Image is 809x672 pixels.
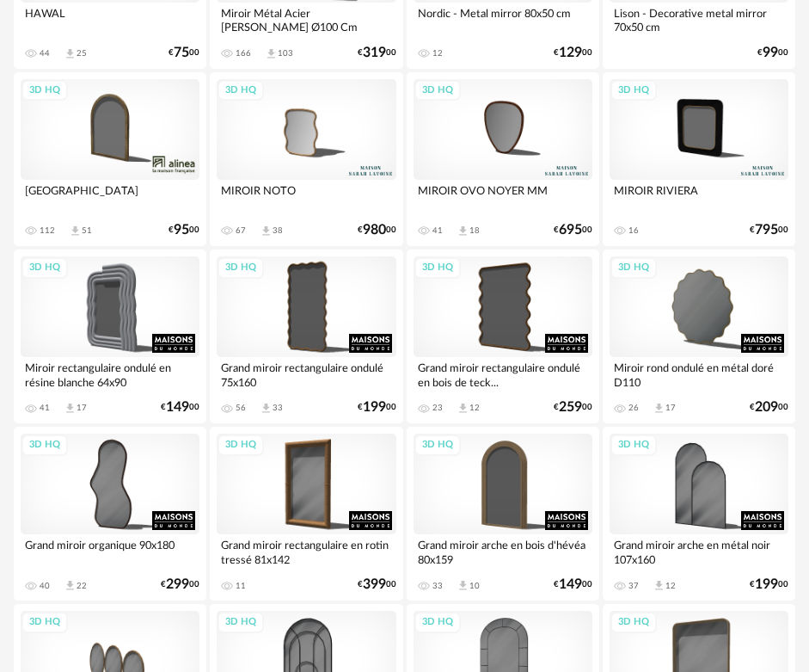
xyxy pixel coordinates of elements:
div: € 00 [554,579,592,590]
div: Nordic - Metal mirror 80x50 cm [414,3,592,37]
div: 12 [469,403,480,413]
div: 33 [432,581,443,591]
div: 17 [665,403,676,413]
div: 3D HQ [414,435,461,456]
span: 209 [755,402,778,413]
span: 319 [363,47,386,59]
div: 3D HQ [414,612,461,633]
div: 3D HQ [218,612,264,633]
div: Grand miroir arche en bois d'hévéa 80x159 [414,534,592,569]
span: 99 [763,47,778,59]
div: Grand miroir rectangulaire ondulé 75x160 [217,357,395,391]
div: € 00 [161,402,199,413]
div: € 00 [169,47,199,59]
div: Miroir Métal Acier [PERSON_NAME] Ø100 Cm Caligone [217,3,395,37]
span: Download icon [64,47,77,60]
div: 23 [432,403,443,413]
div: Grand miroir rectangulaire ondulé en bois de teck... [414,357,592,391]
div: 3D HQ [218,257,264,279]
div: MIROIR OVO NOYER MM [414,180,592,214]
span: Download icon [653,579,665,592]
div: Grand miroir arche en métal noir 107x160 [610,534,788,569]
div: 3D HQ [21,612,68,633]
div: 37 [628,581,639,591]
div: € 00 [358,579,396,590]
a: 3D HQ Grand miroir organique 90x180 40 Download icon 22 €29900 [14,427,206,601]
span: Download icon [265,47,278,60]
div: 3D HQ [21,80,68,102]
span: Download icon [260,402,273,415]
div: Miroir rectangulaire ondulé en résine blanche 64x90 [21,357,199,391]
span: Download icon [64,402,77,415]
a: 3D HQ Miroir rond ondulé en métal doré D110 26 Download icon 17 €20900 [603,250,795,423]
div: 41 [40,403,50,413]
span: Download icon [69,225,82,237]
div: 3D HQ [610,435,657,456]
span: 399 [363,579,386,590]
span: 75 [174,47,189,59]
a: 3D HQ MIROIR NOTO 67 Download icon 38 €98000 [210,72,402,246]
div: € 00 [554,47,592,59]
div: 3D HQ [21,257,68,279]
span: Download icon [457,579,469,592]
span: 980 [363,225,386,236]
div: 166 [236,48,251,59]
span: 129 [559,47,582,59]
div: € 00 [750,402,788,413]
div: 3D HQ [610,612,657,633]
div: Miroir rond ondulé en métal doré D110 [610,357,788,391]
div: 44 [40,48,50,59]
div: € 00 [750,225,788,236]
div: 3D HQ [218,435,264,456]
div: € 00 [554,225,592,236]
div: 3D HQ [218,80,264,102]
span: Download icon [64,579,77,592]
div: 26 [628,403,639,413]
div: 56 [236,403,246,413]
span: Download icon [457,225,469,237]
div: Grand miroir organique 90x180 [21,534,199,569]
div: 3D HQ [414,257,461,279]
span: Download icon [260,225,273,237]
a: 3D HQ Grand miroir arche en bois d'hévéa 80x159 33 Download icon 10 €14900 [407,427,599,601]
div: € 00 [358,225,396,236]
span: 259 [559,402,582,413]
span: 149 [166,402,189,413]
div: 16 [628,225,639,236]
div: [GEOGRAPHIC_DATA] [21,180,199,214]
span: 795 [755,225,778,236]
div: 33 [273,403,283,413]
div: 25 [77,48,87,59]
div: 41 [432,225,443,236]
div: Grand miroir rectangulaire en rotin tressé 81x142 [217,534,395,569]
a: 3D HQ Grand miroir rectangulaire en rotin tressé 81x142 11 €39900 [210,427,402,601]
span: 299 [166,579,189,590]
div: € 00 [358,47,396,59]
span: 95 [174,225,189,236]
div: 67 [236,225,246,236]
div: € 00 [169,225,199,236]
span: 695 [559,225,582,236]
a: 3D HQ Grand miroir rectangulaire ondulé en bois de teck... 23 Download icon 12 €25900 [407,250,599,423]
div: 3D HQ [610,257,657,279]
div: 17 [77,403,87,413]
span: Download icon [457,402,469,415]
div: 3D HQ [21,435,68,456]
div: MIROIR RIVIERA [610,180,788,214]
a: 3D HQ Grand miroir rectangulaire ondulé 75x160 56 Download icon 33 €19900 [210,250,402,423]
div: € 00 [161,579,199,590]
div: MIROIR NOTO [217,180,395,214]
div: 12 [665,581,676,591]
div: 11 [236,581,246,591]
a: 3D HQ Miroir rectangulaire ondulé en résine blanche 64x90 41 Download icon 17 €14900 [14,250,206,423]
div: Lison - Decorative metal mirror 70x50 cm [610,3,788,37]
a: 3D HQ MIROIR RIVIERA 16 €79500 [603,72,795,246]
span: 199 [363,402,386,413]
div: 12 [432,48,443,59]
div: 112 [40,225,55,236]
div: € 00 [757,47,788,59]
div: € 00 [554,402,592,413]
div: € 00 [750,579,788,590]
a: 3D HQ Grand miroir arche en métal noir 107x160 37 Download icon 12 €19900 [603,427,795,601]
div: HAWAL [21,3,199,37]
